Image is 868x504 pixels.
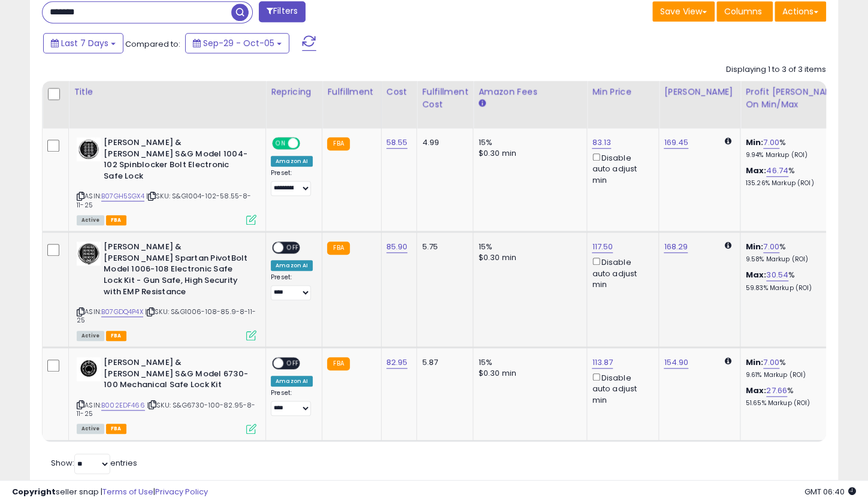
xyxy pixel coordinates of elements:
div: Preset: [271,273,313,300]
a: 117.50 [592,241,613,253]
b: Min: [745,357,763,368]
div: $0.30 min [478,148,577,159]
div: 5.87 [422,357,464,368]
div: Profit [PERSON_NAME] on Min/Max [745,86,849,111]
img: 51sRiOJtFrL._SL40_.jpg [77,137,101,161]
div: Fulfillment Cost [422,86,468,111]
img: 41Lo4A2zOFL._SL40_.jpg [77,357,101,381]
a: 82.95 [386,357,408,369]
button: Last 7 Days [43,33,123,53]
span: All listings currently available for purchase on Amazon [77,215,104,225]
i: Calculated using Dynamic Max Price. [724,242,731,249]
div: ASIN: [77,242,256,339]
div: 4.99 [422,137,464,148]
a: 7.00 [763,357,779,369]
div: 15% [478,357,577,368]
div: Fulfillment [327,86,376,98]
div: Cost [386,86,412,98]
b: [PERSON_NAME] & [PERSON_NAME] Spartan PivotBolt Model 1006-108 Electronic Safe Lock Kit - Gun Saf... [104,242,249,300]
span: | SKU: S&G1004-102-58.55-8-11-25 [77,191,252,209]
button: Columns [716,1,773,22]
span: Columns [724,5,762,17]
button: Sep-29 - Oct-05 [185,33,289,53]
a: Privacy Policy [155,486,208,497]
i: Calculated using Dynamic Max Price. [724,357,731,365]
b: Max: [745,385,766,396]
a: 168.29 [664,241,688,253]
a: 7.00 [763,137,779,149]
div: Disable auto adjust min [592,255,649,290]
p: 9.61% Markup (ROI) [745,371,845,379]
button: Actions [775,1,826,22]
span: OFF [298,138,317,149]
div: Amazon AI [271,156,313,167]
div: 15% [478,137,577,148]
small: FBA [327,357,349,370]
b: Min: [745,137,763,148]
span: FBA [106,215,126,225]
a: Terms of Use [102,486,153,497]
span: | SKU: S&G1006-108-85.9-8-11-25 [77,307,256,325]
a: 113.87 [592,357,613,369]
button: Save View [652,1,715,22]
div: % [745,165,845,188]
a: 154.90 [664,357,688,369]
div: Amazon Fees [478,86,582,98]
a: 46.74 [766,165,788,177]
div: Disable auto adjust min [592,151,649,186]
th: The percentage added to the cost of goods (COGS) that forms the calculator for Min & Max prices. [740,81,854,128]
span: All listings currently available for purchase on Amazon [77,424,104,434]
b: [PERSON_NAME] & [PERSON_NAME] S&G Model 1004-102 Spinblocker Bolt Electronic Safe Lock [104,137,249,185]
div: Displaying 1 to 3 of 3 items [726,64,826,76]
span: All listings currently available for purchase on Amazon [77,331,104,341]
div: % [745,242,845,264]
a: 27.66 [766,385,787,397]
a: 7.00 [763,241,779,253]
i: Calculated using Dynamic Max Price. [724,137,731,145]
div: Disable auto adjust min [592,371,649,406]
span: Last 7 Days [61,37,108,49]
a: 58.55 [386,137,408,149]
small: Amazon Fees. [478,98,485,109]
span: ON [273,138,288,149]
small: FBA [327,242,349,255]
div: % [745,137,845,159]
span: | SKU: S&G6730-100-82.95-8-11-25 [77,400,256,418]
span: OFF [283,243,303,253]
a: 83.13 [592,137,611,149]
span: Show: entries [51,457,137,469]
div: % [745,270,845,292]
a: B002EDF466 [101,400,145,411]
span: 2025-10-13 06:40 GMT [805,486,856,497]
a: B07GDQ4P4X [101,307,143,317]
b: Max: [745,165,766,176]
div: Min Price [592,86,654,98]
a: B07GH5SGX4 [101,191,144,201]
div: Preset: [271,389,313,416]
div: Preset: [271,169,313,196]
span: FBA [106,424,126,434]
p: 51.65% Markup (ROI) [745,399,845,408]
a: 169.45 [664,137,688,149]
button: Filters [259,1,306,22]
p: 59.83% Markup (ROI) [745,284,845,292]
div: [PERSON_NAME] [664,86,735,98]
div: Repricing [271,86,317,98]
div: % [745,357,845,379]
span: OFF [283,358,303,369]
div: $0.30 min [478,252,577,263]
b: Min: [745,241,763,252]
div: Amazon AI [271,376,313,387]
div: seller snap | | [12,487,208,498]
div: ASIN: [77,137,256,224]
small: FBA [327,137,349,150]
span: Compared to: [125,38,180,50]
strong: Copyright [12,486,56,497]
p: 135.26% Markup (ROI) [745,179,845,188]
img: 51rd7JYfmML._SL40_.jpg [77,242,101,265]
div: ASIN: [77,357,256,433]
p: 9.94% Markup (ROI) [745,151,845,159]
div: Amazon AI [271,260,313,271]
div: 5.75 [422,242,464,252]
div: Title [74,86,261,98]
